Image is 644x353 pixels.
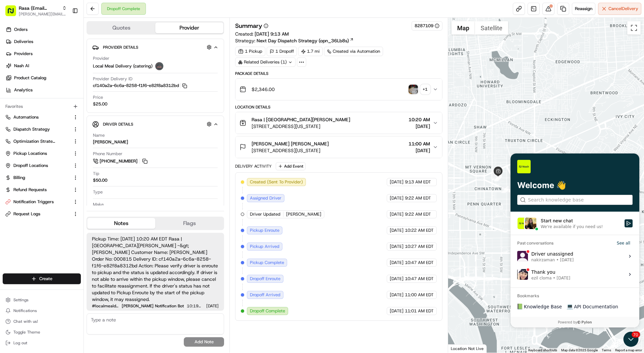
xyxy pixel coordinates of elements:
span: Provider Delivery ID [93,76,132,82]
span: Provider Details [103,45,138,50]
span: 9:22 AM EDT [405,195,431,201]
span: Rasa | [GEOGRAPHIC_DATA][PERSON_NAME] [252,116,350,123]
div: 2 [492,173,499,180]
span: Driver Details [103,122,133,127]
span: 10:22 AM EDT [405,227,434,233]
div: [PERSON_NAME] [93,139,128,145]
span: Dropoff Locations [13,163,48,169]
button: Pickup Locations [3,148,81,159]
a: Pickup Locations [5,150,70,157]
button: Log out [3,338,81,348]
button: Optimization Strategy [3,136,81,147]
span: [PERSON_NAME][EMAIL_ADDRESS][DOMAIN_NAME] [19,11,67,17]
button: Refund Requests [3,184,81,195]
span: 11:01 AM EDT [405,308,434,314]
span: [DATE] [390,244,404,250]
div: + 1 [421,85,430,94]
span: $25.00 [93,101,107,107]
button: Provider Details [92,42,218,53]
div: 1 Pickup [235,47,265,56]
span: Provider [93,55,109,61]
span: [PERSON_NAME] Notification Bot [122,304,184,308]
h3: Summary [235,23,262,29]
a: Notification Triggers [5,199,70,205]
span: Created (Sent To Provider) [250,179,303,185]
span: 11:00 AM [409,140,430,147]
span: [PHONE_NUMBER] [100,158,138,164]
button: Toggle fullscreen view [627,21,641,35]
a: Billing [5,175,70,181]
div: 6 [501,186,509,193]
div: Location Not Live [448,344,487,353]
span: Notification Triggers [13,199,54,205]
img: photo_proof_of_pickup image [409,85,418,94]
span: [DATE] [390,260,404,266]
button: Notes [87,218,155,229]
span: Billing [13,175,25,181]
div: Location Details [235,104,442,110]
span: Make [93,202,104,208]
span: Assigned Driver [250,195,281,201]
span: Tip [93,171,99,177]
span: Dropoff Enroute [250,276,280,282]
span: Chat with us! [13,319,38,324]
span: [DATE] 9:13 AM [255,31,289,37]
a: Nash AI [3,60,84,71]
span: Pickup Locations [13,150,47,157]
span: Providers [14,51,33,57]
span: 10:20 AM [409,116,430,123]
span: Phone Number [93,151,122,157]
a: Dropoff Locations [5,163,70,169]
a: #localmealdelivery_nash [92,304,119,308]
span: Optimization Strategy [13,138,56,144]
button: Add Event [276,162,306,170]
span: Deliveries [14,39,33,45]
span: Created: [235,31,289,37]
span: Pickup Time: [DATE] 10:20 AM EDT Rasa | [GEOGRAPHIC_DATA][PERSON_NAME] -&gt; [PERSON_NAME] Custom... [92,235,219,303]
span: Nash AI [14,63,29,69]
span: 11:00 AM EDT [405,292,434,298]
button: Dispatch Strategy [3,124,81,135]
span: [DATE] [409,123,430,130]
div: Created via Automation [324,47,383,56]
iframe: Open customer support [623,331,641,349]
span: [PERSON_NAME] [286,211,321,217]
span: Dispatch Strategy [13,126,50,132]
span: 10:27 AM EDT [405,244,434,250]
button: Request Logs [3,209,81,219]
span: Type [93,189,103,195]
button: CancelDelivery [598,3,641,15]
span: 9:22 AM EDT [405,211,431,217]
div: 3 [493,173,500,180]
span: Cancel Delivery [608,6,638,12]
span: Rasa (Email Parsing) [19,5,59,11]
span: Notifications [13,308,37,313]
button: Notification Triggers [3,196,81,207]
span: Log out [13,340,27,346]
span: Automations [13,114,39,120]
span: Driver Updated [250,211,280,217]
button: 8287109 [415,23,439,29]
span: 10:47 AM EDT [405,260,434,266]
div: Delivery Activity [235,164,272,169]
span: 9:13 AM EDT [405,179,431,185]
button: Rasa | [GEOGRAPHIC_DATA][PERSON_NAME][STREET_ADDRESS][US_STATE]10:20 AM[DATE] [235,112,442,134]
span: [DATE] [206,304,219,308]
span: Next Day Dispatch Strategy (opn_36Lb8s) [257,37,349,44]
span: Request Logs [13,211,40,217]
img: Google [450,344,472,353]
